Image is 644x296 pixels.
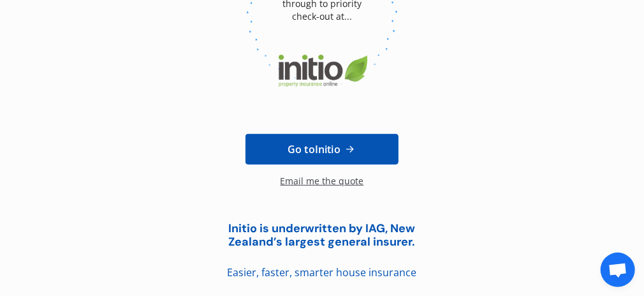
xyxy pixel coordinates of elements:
[601,253,635,287] a: Open chat
[245,134,399,165] a: Go toInitio
[182,264,462,281] div: Easier, faster, smarter house insurance
[246,42,398,100] img: Initio.webp
[281,175,364,200] div: Email me the quote
[182,222,462,249] div: Initio is underwritten by IAG, New Zealand’s largest general insurer.
[288,142,340,157] span: Go to Initio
